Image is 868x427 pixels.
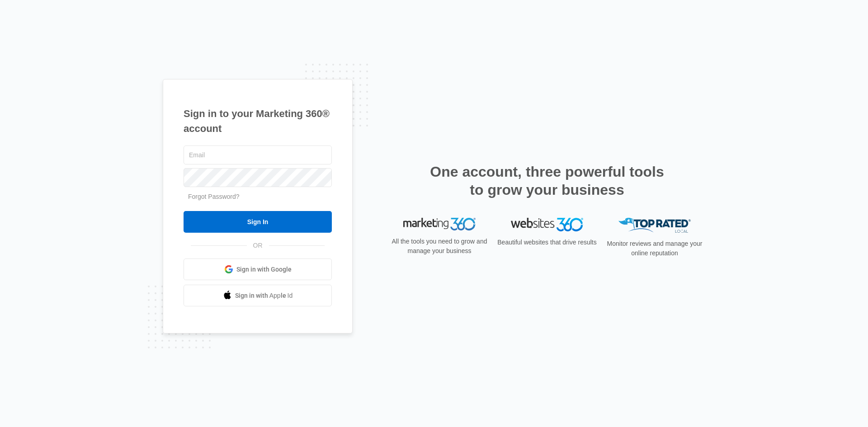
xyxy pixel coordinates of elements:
[247,241,269,250] span: OR
[604,239,705,258] p: Monitor reviews and manage your online reputation
[235,291,293,300] span: Sign in with Apple Id
[496,238,598,247] p: Beautiful websites that drive results
[403,218,476,230] img: Marketing 360
[618,218,691,233] img: Top Rated Local
[184,285,332,306] a: Sign in with Apple Id
[184,106,332,136] h1: Sign in to your Marketing 360® account
[184,211,332,233] input: Sign In
[184,145,332,164] input: Email
[511,218,583,231] img: Websites 360
[236,265,292,274] span: Sign in with Google
[184,258,332,280] a: Sign in with Google
[188,193,240,200] a: Forgot Password?
[427,163,667,199] h2: One account, three powerful tools to grow your business
[389,237,490,256] p: All the tools you need to grow and manage your business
